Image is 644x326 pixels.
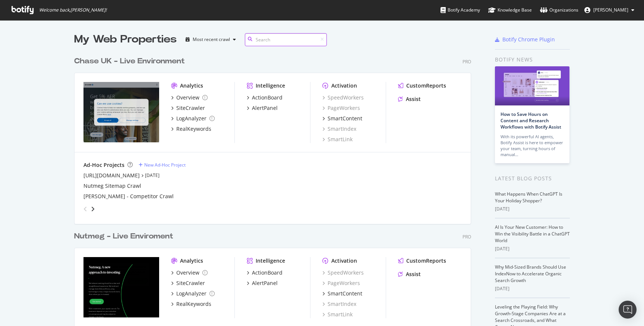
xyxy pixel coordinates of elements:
[502,36,555,43] div: Botify Chrome Plugin
[83,172,140,179] a: [URL][DOMAIN_NAME]
[406,270,421,278] div: Assist
[495,174,570,183] div: Latest Blog Posts
[406,257,446,265] div: CustomReports
[252,94,282,101] div: ActionBoard
[322,136,353,143] a: SmartLink
[322,279,360,287] a: PageWorkers
[176,115,206,122] div: LogAnalyzer
[495,206,570,212] div: [DATE]
[322,311,353,318] a: SmartLink
[252,269,282,276] div: ActionBoard
[176,125,211,133] div: RealKeywords
[256,82,285,89] div: Intelligence
[74,231,173,242] div: Nutmeg - Live Enviroment
[322,269,364,276] a: SpeedWorkers
[247,94,282,101] a: ActionBoard
[501,134,564,158] div: With its powerful AI agents, Botify Assist is here to empower your team, turning hours of manual…
[176,290,206,297] div: LogAnalyzer
[171,125,211,133] a: RealKeywords
[74,56,185,67] div: Chase UK - Live Environment
[322,94,364,101] a: SpeedWorkers
[406,95,421,103] div: Assist
[83,182,141,190] a: Nutmeg Sitemap Crawl
[495,264,566,284] a: Why Mid-Sized Brands Should Use IndexNow to Accelerate Organic Search Growth
[322,125,356,133] a: SmartIndex
[495,224,570,244] a: AI Is Your New Customer: How to Win the Visibility Battle in a ChatGPT World
[578,4,640,16] button: [PERSON_NAME]
[463,58,471,65] div: Pro
[247,269,282,276] a: ActionBoard
[322,104,360,112] a: PageWorkers
[171,279,205,287] a: SiteCrawler
[83,257,159,317] img: www.nutmeg.com/
[83,193,174,200] a: [PERSON_NAME] - Competitor Crawl
[406,82,446,89] div: CustomReports
[256,257,285,265] div: Intelligence
[495,285,570,292] div: [DATE]
[171,269,208,276] a: Overview
[83,161,124,169] div: Ad-Hoc Projects
[328,290,362,297] div: SmartContent
[398,95,421,103] a: Assist
[398,270,421,278] a: Assist
[328,115,362,122] div: SmartContent
[322,300,356,308] a: SmartIndex
[145,172,160,178] a: [DATE]
[171,94,208,101] a: Overview
[252,279,278,287] div: AlertPanel
[252,104,278,112] div: AlertPanel
[247,104,278,112] a: AlertPanel
[463,234,471,240] div: Pro
[540,6,578,14] div: Organizations
[74,56,188,67] a: Chase UK - Live Environment
[74,32,177,47] div: My Web Properties
[176,94,199,101] div: Overview
[331,257,357,265] div: Activation
[144,162,186,168] div: New Ad-Hoc Project
[619,301,637,319] div: Open Intercom Messenger
[593,7,628,13] span: Leigh Briars
[193,37,230,42] div: Most recent crawl
[322,290,362,297] a: SmartContent
[441,6,480,14] div: Botify Academy
[322,115,362,122] a: SmartContent
[74,231,176,242] a: Nutmeg - Live Enviroment
[171,115,215,122] a: LogAnalyzer
[80,203,90,215] div: angle-left
[180,257,203,265] div: Analytics
[245,33,327,46] input: Search
[180,82,203,89] div: Analytics
[176,300,211,308] div: RealKeywords
[495,191,562,204] a: What Happens When ChatGPT Is Your Holiday Shopper?
[139,162,186,168] a: New Ad-Hoc Project
[39,7,107,13] span: Welcome back, [PERSON_NAME] !
[488,6,532,14] div: Knowledge Base
[171,290,215,297] a: LogAnalyzer
[183,34,239,45] button: Most recent crawl
[176,104,205,112] div: SiteCrawler
[495,56,570,64] div: Botify news
[495,36,555,43] a: Botify Chrome Plugin
[171,104,205,112] a: SiteCrawler
[495,246,570,252] div: [DATE]
[495,66,569,105] img: How to Save Hours on Content and Research Workflows with Botify Assist
[83,82,159,142] img: https://www.chase.co.uk
[176,279,205,287] div: SiteCrawler
[398,257,446,265] a: CustomReports
[398,82,446,89] a: CustomReports
[501,111,561,130] a: How to Save Hours on Content and Research Workflows with Botify Assist
[90,205,95,213] div: angle-right
[171,300,211,308] a: RealKeywords
[176,269,199,276] div: Overview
